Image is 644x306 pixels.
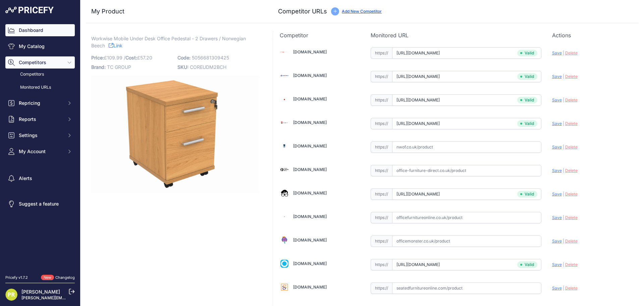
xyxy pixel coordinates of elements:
button: Repricing [5,97,75,109]
button: Competitors [5,56,75,69]
span: Save [552,74,562,79]
input: nwof.co.uk/product [392,141,541,153]
button: Settings [5,129,75,141]
span: https:// [371,259,392,270]
img: Pricefy Logo [5,7,54,13]
span: New [41,275,54,280]
span: https:// [371,235,392,247]
span: 57.20 [140,55,152,60]
span: https:// [371,71,392,82]
a: Suggest a feature [5,198,75,210]
span: Repricing [19,100,63,106]
a: [PERSON_NAME] [21,289,60,295]
nav: Sidebar [5,24,75,267]
span: Delete [565,191,578,196]
span: https:// [371,188,392,200]
a: Add New Competitor [342,9,382,14]
span: https:// [371,282,392,294]
span: Delete [565,50,578,55]
span: | [563,121,564,126]
a: [DOMAIN_NAME] [293,214,327,219]
a: [DOMAIN_NAME] [293,167,327,172]
a: [PERSON_NAME][EMAIL_ADDRESS][PERSON_NAME][DOMAIN_NAME] [21,295,158,300]
h3: Competitor URLs [278,7,327,16]
a: Link [109,41,122,50]
span: Settings [19,132,63,139]
span: COREUDM2BCH [190,64,226,70]
span: Delete [565,215,578,220]
span: 109.99 [107,55,122,60]
span: Save [552,168,562,173]
span: My Account [19,148,63,155]
span: Delete [565,168,578,173]
span: Save [552,97,562,102]
a: [DOMAIN_NAME] [293,49,327,54]
span: | [563,168,564,173]
a: Monitored URLs [5,82,75,93]
span: Delete [565,238,578,244]
input: furniture-work.co.uk/product [392,118,541,129]
button: My Account [5,145,75,158]
span: https:// [371,94,392,106]
span: https:// [371,141,392,153]
p: Monitored URL [371,31,541,39]
a: Dashboard [5,24,75,36]
input: seatedfurnitureonline.com/product [392,282,541,294]
input: officereality.co.uk/product [392,259,541,270]
span: | [563,50,564,55]
a: [DOMAIN_NAME] [293,285,327,290]
span: | [563,97,564,102]
span: Save [552,121,562,126]
span: Delete [565,144,578,149]
p: Actions [552,31,632,39]
span: https:// [371,47,392,59]
h3: My Product [91,7,259,16]
span: Delete [565,97,578,102]
span: | [563,286,564,291]
a: Changelog [55,275,75,280]
span: Brand: [91,64,106,70]
span: Workwise Mobile Under Desk Office Pedestal - 2 Drawers / Norwegian Beech [91,34,246,50]
span: Save [552,215,562,220]
span: https:// [371,118,392,129]
input: officeboffins.co.uk/product [392,188,541,200]
a: [DOMAIN_NAME] [293,190,327,195]
span: Competitors [19,59,63,66]
span: Delete [565,286,578,291]
button: Reports [5,113,75,125]
span: / £ [124,55,152,60]
span: Save [552,50,562,55]
span: | [563,144,564,149]
a: [DOMAIN_NAME] [293,96,327,101]
span: Reports [19,116,63,123]
span: 5056681309425 [192,55,229,60]
span: | [563,238,564,244]
span: Save [552,238,562,244]
a: [DOMAIN_NAME] [293,237,327,243]
a: [DOMAIN_NAME] [293,261,327,266]
a: Competitors [5,69,75,80]
input: equip4work.co.uk/product [392,71,541,82]
span: | [563,191,564,196]
span: Price: [91,55,104,60]
input: euroffice.co.uk/product [392,94,541,106]
span: https:// [371,165,392,176]
p: Competitor [280,31,360,39]
input: chairoffice.co.uk/product [392,47,541,59]
a: My Catalog [5,40,75,52]
span: Delete [565,121,578,126]
input: office-furniture-direct.co.uk/product [392,165,541,176]
span: Save [552,262,562,267]
a: Alerts [5,172,75,184]
a: [DOMAIN_NAME] [293,143,327,148]
span: | [563,215,564,220]
span: Save [552,144,562,149]
span: TC GROUP [107,64,131,70]
span: Code: [177,55,191,60]
span: Save [552,286,562,291]
span: | [563,262,564,267]
span: | [563,74,564,79]
a: [DOMAIN_NAME] [293,73,327,78]
span: Delete [565,262,578,267]
a: [DOMAIN_NAME] [293,120,327,125]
